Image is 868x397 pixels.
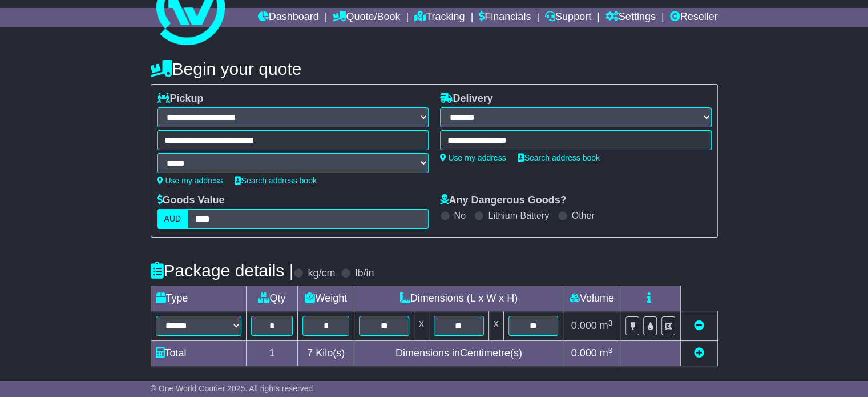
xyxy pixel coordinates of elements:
[246,286,298,311] td: Qty
[545,8,591,27] a: Support
[308,267,335,280] label: kg/cm
[571,320,597,331] span: 0.000
[563,286,620,311] td: Volume
[151,286,246,311] td: Type
[694,320,704,331] a: Remove this item
[600,347,613,359] span: m
[608,319,613,327] sup: 3
[157,176,223,185] a: Use my address
[414,311,429,341] td: x
[333,8,400,27] a: Quote/Book
[298,341,354,366] td: Kilo(s)
[354,341,563,366] td: Dimensions in Centimetre(s)
[572,210,595,221] label: Other
[454,210,466,221] label: No
[298,286,354,311] td: Weight
[354,286,563,311] td: Dimensions (L x W x H)
[246,341,298,366] td: 1
[151,341,246,366] td: Total
[151,261,294,280] h4: Package details |
[258,8,319,27] a: Dashboard
[151,384,316,393] span: © One World Courier 2025. All rights reserved.
[694,347,704,359] a: Add new item
[414,8,465,27] a: Tracking
[600,320,613,331] span: m
[669,8,717,27] a: Reseller
[479,8,531,27] a: Financials
[235,176,317,185] a: Search address book
[355,267,374,280] label: lb/in
[151,59,718,78] h4: Begin your quote
[307,347,313,359] span: 7
[571,347,597,359] span: 0.000
[440,153,506,162] a: Use my address
[157,194,225,207] label: Goods Value
[157,209,189,229] label: AUD
[518,153,600,162] a: Search address book
[440,93,493,105] label: Delivery
[488,311,503,341] td: x
[605,8,656,27] a: Settings
[440,194,567,207] label: Any Dangerous Goods?
[488,210,549,221] label: Lithium Battery
[157,93,204,105] label: Pickup
[608,346,613,355] sup: 3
